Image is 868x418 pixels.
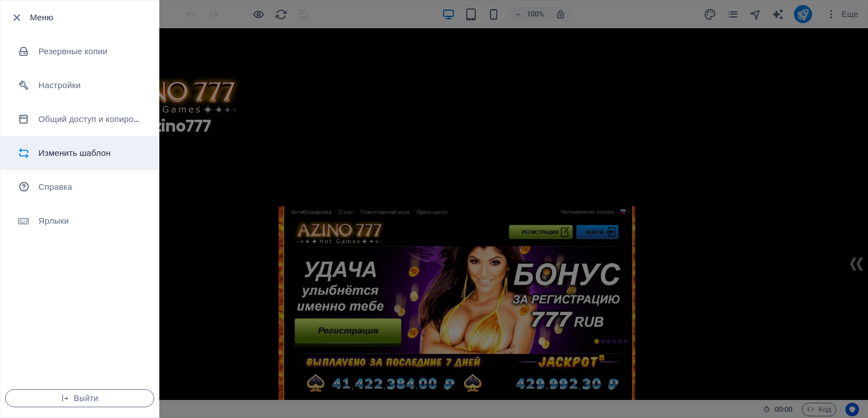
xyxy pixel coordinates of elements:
h6: Резервные копии [38,45,143,58]
h6: Настройки [38,79,143,92]
button: Выйти [5,389,154,407]
span: Выйти [15,394,145,403]
h6: Общий доступ и копирование сайта [38,112,143,126]
h6: Меню [30,11,150,24]
h6: Ярлыки [38,214,143,228]
h6: Справка [38,180,143,194]
a: Справка [1,170,159,204]
h6: Изменить шаблон [38,146,143,160]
